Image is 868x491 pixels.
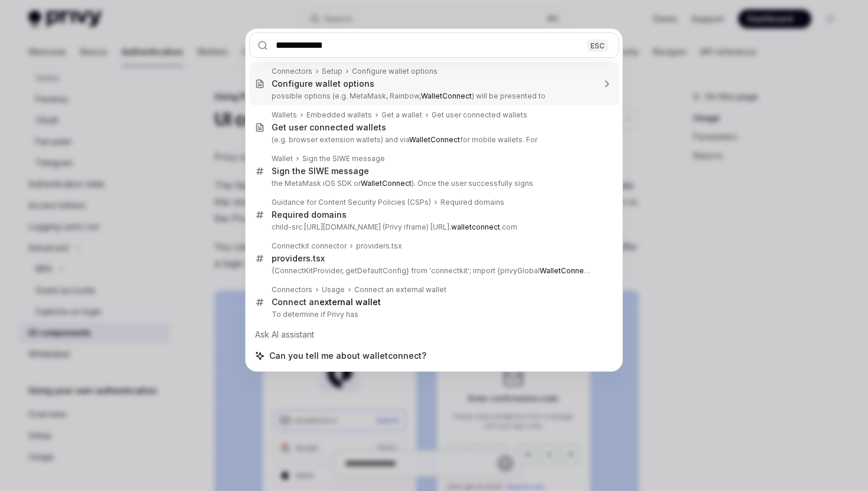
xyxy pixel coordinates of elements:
div: Setup [322,67,342,76]
div: Required domains [440,198,504,207]
div: Embedded wallets [306,110,372,120]
b: WalletConnect [361,179,412,188]
span: Can you tell me about walletconnect? [269,350,426,362]
b: WalletConnect [409,135,460,144]
div: Connectors [272,67,312,76]
div: providers.tsx [272,253,325,264]
div: Connectors [272,285,312,294]
div: Configure wallet options [272,78,374,89]
b: walletconnect [451,222,500,231]
div: Configure wallet options [352,67,438,76]
b: external wallet [319,297,381,307]
div: Get user connected wallets [272,122,386,133]
div: Get user connected wallets [432,110,527,120]
p: child-src [URL][DOMAIN_NAME] (Privy iframe) [URL]. .com [272,222,594,232]
p: (e.g. browser extension wallets) and via for mobile wallets. For [272,135,594,145]
p: the MetaMask iOS SDK or ). Once the user successfully signs [272,179,594,188]
div: Connect an external wallet [354,285,446,294]
div: Usage [322,285,345,294]
div: ESC [587,39,608,51]
div: Guidance for Content Security Policies (CSPs) [272,198,431,207]
div: Sign the SIWE message [302,154,385,163]
div: Required domains [272,210,347,220]
p: possible options (e.g. MetaMask, Rainbow, ) will be presented to [272,91,594,101]
div: Wallet [272,154,293,163]
p: {ConnectKitProvider, getDefaultConfig} from 'connectkit'; import {privyGlobal [272,266,594,276]
b: WalletConnect< [540,266,595,275]
div: Ask AI assistant [249,324,619,345]
div: providers.tsx [356,241,402,251]
div: Sign the SIWE message [272,166,369,176]
div: Connectkit connector [272,241,347,251]
p: To determine if Privy has [272,310,594,319]
div: Wallets [272,110,297,120]
b: WalletConnect [421,91,472,100]
div: Connect an [272,297,381,307]
div: Get a wallet [381,110,422,120]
